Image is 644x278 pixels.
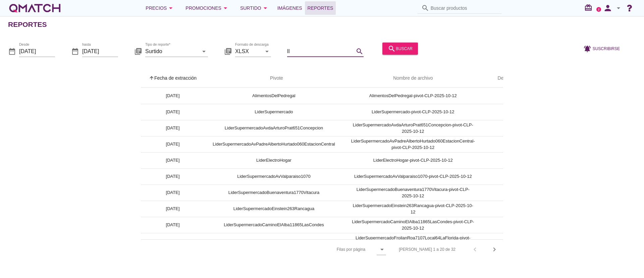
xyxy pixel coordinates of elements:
[270,240,386,259] div: Filas por página
[140,1,180,15] button: Precios
[308,4,333,12] span: Reportes
[145,46,199,56] input: Tipo de reporte*
[343,185,483,201] td: LiderSupermercadoBuenaventura1770Vitacura-pivot-CLP-2025-10-12
[141,69,205,88] th: Fecha de extracción: Sorted ascending. Activate to sort descending.
[205,152,343,168] td: LiderElectroHogar
[583,44,593,52] i: notifications_active
[431,3,498,13] input: Buscar productos
[19,46,55,56] input: Desde
[149,75,154,81] i: arrow_upward
[598,8,600,11] text: 2
[601,3,614,13] i: person
[205,104,343,120] td: LiderSupermercado
[141,168,205,185] td: [DATE]
[356,47,364,55] i: search
[263,47,271,55] i: arrow_drop_down
[221,4,229,12] i: arrow_drop_down
[205,217,343,233] td: LiderSupermercadoCaminoElAlba11865LasCondes
[141,185,205,201] td: [DATE]
[205,120,343,136] td: LiderSupermercadoAvdaArturoPrat651Concepcion
[205,233,343,249] td: LiderSupermercadoFroilanRoa7107Local64LaFlorida
[593,45,620,51] span: Suscribirse
[141,120,205,136] td: [DATE]
[205,185,343,201] td: LiderSupermercadoBuenaventura1770Vitacura
[82,46,118,56] input: hasta
[185,4,229,12] div: Promociones
[343,136,483,152] td: LiderSupermercadoAvPadreAlbertoHurtado060EstacionCentral-pivot-CLP-2025-10-12
[596,7,601,12] a: 2
[180,1,235,15] button: Promociones
[490,245,498,253] i: chevron_right
[343,152,483,168] td: LiderElectroHogar-pivot-CLP-2025-10-12
[399,246,455,252] div: [PERSON_NAME] 1 a 20 de 32
[343,69,483,88] th: Nombre de archivo: Not sorted.
[378,245,386,253] i: arrow_drop_down
[141,104,205,120] td: [DATE]
[287,46,354,56] input: Filtrar por texto
[8,47,16,55] i: date_range
[205,88,343,104] td: AlimentosDelPedregal
[343,88,483,104] td: AlimentosDelPedregal-pivot-CLP-2025-10-12
[141,233,205,249] td: [DATE]
[167,4,175,12] i: arrow_drop_down
[141,217,205,233] td: [DATE]
[343,201,483,217] td: LiderSupermercadoEinstein263Rancagua-pivot-CLP-2025-10-12
[235,46,262,56] input: Formato de descarga
[71,47,79,55] i: date_range
[388,44,413,52] div: buscar
[205,168,343,185] td: LiderSupermercadoAvValparaiso1070
[343,168,483,185] td: LiderSupermercadoAvValparaiso1070-pivot-CLP-2025-10-12
[205,136,343,152] td: LiderSupermercadoAvPadreAlbertoHurtado060EstacionCentral
[146,4,175,12] div: Precios
[421,4,429,12] i: search
[277,4,302,12] span: Imágenes
[205,69,343,88] th: Pivote: Not sorted. Activate to sort ascending.
[200,47,208,55] i: arrow_drop_down
[488,243,500,255] button: Next page
[614,4,623,12] i: arrow_drop_down
[235,1,275,15] button: Surtido
[240,4,269,12] div: Surtido
[343,217,483,233] td: LiderSupermercadoCaminoElAlba11865LasCondes-pivot-CLP-2025-10-12
[8,19,47,30] h2: Reportes
[141,152,205,168] td: [DATE]
[141,201,205,217] td: [DATE]
[305,1,336,15] a: Reportes
[8,1,62,15] a: white-qmatch-logo
[275,1,305,15] a: Imágenes
[224,47,232,55] i: library_books
[134,47,142,55] i: library_books
[261,4,269,12] i: arrow_drop_down
[141,136,205,152] td: [DATE]
[343,120,483,136] td: LiderSupermercadoAvdaArturoPrat651Concepcion-pivot-CLP-2025-10-12
[578,42,625,54] button: Suscribirse
[205,201,343,217] td: LiderSupermercadoEinstein263Rancagua
[141,88,205,104] td: [DATE]
[382,42,418,54] button: buscar
[483,69,534,88] th: Descargar: Not sorted.
[343,104,483,120] td: LiderSupermercado-pivot-CLP-2025-10-12
[343,233,483,249] td: LiderSupermercadoFroilanRoa7107Local64LaFlorida-pivot-CLP-2025-10-12
[584,4,595,12] i: redeem
[388,44,396,52] i: search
